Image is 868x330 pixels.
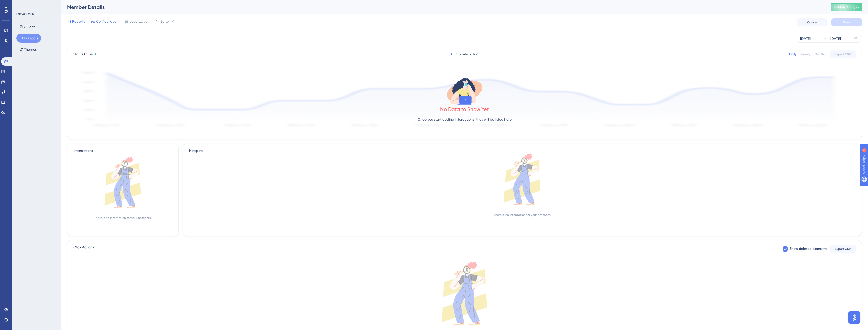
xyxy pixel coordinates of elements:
[789,52,796,56] div: Daily
[843,20,850,24] span: Save
[807,20,817,24] span: Cancel
[130,18,149,24] span: Localization
[73,148,93,154] div: Interactions
[73,52,93,56] span: Status:
[418,116,512,122] p: Once you start getting interactions, they will be listed here
[35,3,37,7] div: 3
[789,246,827,252] span: Show deleted elements
[847,310,862,325] iframe: UserGuiding AI Assistant Launcher
[800,52,811,56] div: Weekly
[16,34,41,43] button: Hotspots
[440,106,489,113] div: No Data to Show Yet
[451,52,478,56] div: Total Interaction
[16,12,36,16] div: ENGAGEMENT
[835,247,851,251] span: Export CSV
[96,18,118,24] span: Configuration
[72,18,85,24] span: Reports
[815,52,826,56] div: Monthly
[830,245,856,253] button: Export CSV
[189,148,856,154] div: Hotspots
[16,22,38,32] button: Guides
[800,36,811,42] div: [DATE]
[16,45,40,54] button: Themes
[84,52,93,56] span: Active
[67,4,819,11] div: Member Details
[73,244,94,254] span: Click Actions
[830,50,856,58] button: Export CSV
[797,18,827,26] button: Cancel
[831,3,862,11] button: Publish Changes
[12,1,32,7] span: Need Help?
[94,216,151,220] div: There is no interaction for your hotspots.
[494,213,551,217] div: There is no interaction for your hotspots.
[161,18,170,24] span: Editor
[834,5,859,9] span: Publish Changes
[830,36,841,42] div: [DATE]
[835,52,851,56] span: Export CSV
[831,18,862,26] button: Save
